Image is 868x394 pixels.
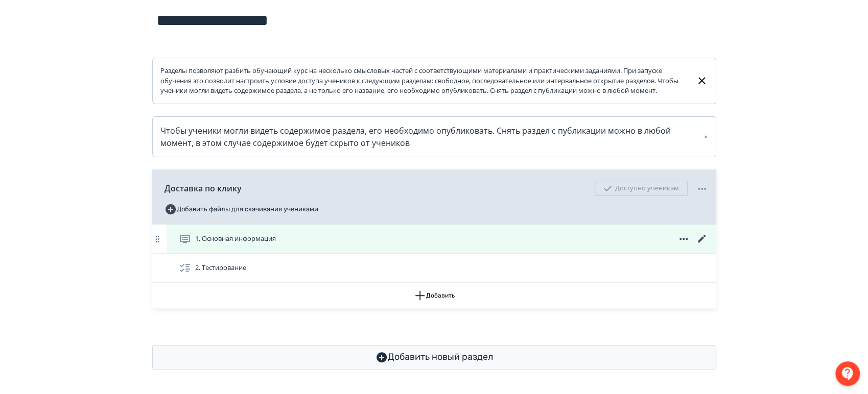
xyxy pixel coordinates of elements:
[152,225,716,254] div: 1. Основная информация
[152,254,716,283] div: 2. Тестирование
[152,283,716,308] button: Добавить
[165,201,318,217] button: Добавить файлы для скачивания учениками
[160,66,688,96] div: Разделы позволяют разбить обучающий курс на несколько смысловых частей с соответствующими материа...
[152,345,716,370] button: Добавить новый раздел
[195,263,246,273] span: 2. Тестирование
[165,182,242,194] span: Доставка по клику
[160,125,708,149] div: Чтобы ученики могли видеть содержимое раздела, его необходимо опубликовать. Снять раздел с публик...
[595,181,688,196] div: Доступно ученикам
[195,234,276,244] span: 1. Основная информация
